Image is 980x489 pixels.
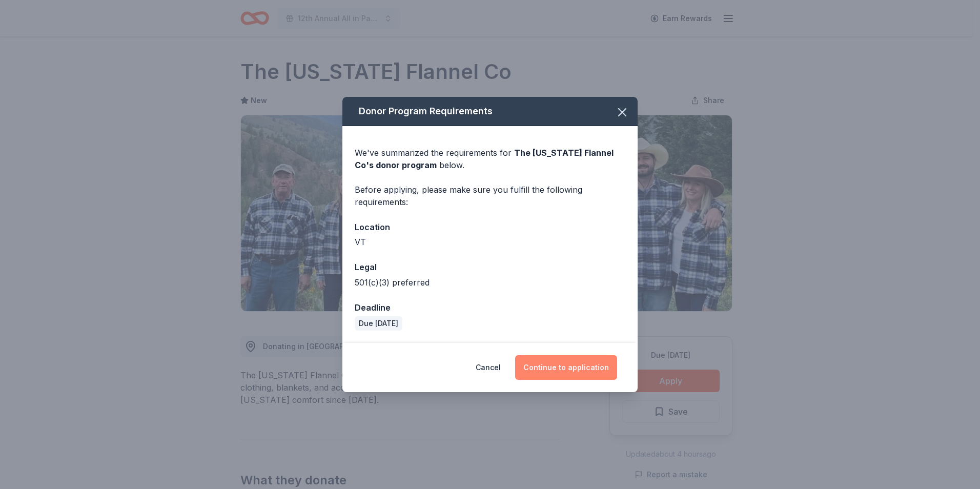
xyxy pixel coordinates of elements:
div: Location [355,220,625,234]
div: Due [DATE] [355,316,402,331]
button: Continue to application [515,355,617,380]
div: Donor Program Requirements [342,97,638,126]
div: Legal [355,260,625,274]
div: Deadline [355,301,625,314]
div: VT [355,236,625,248]
div: 501(c)(3) preferred [355,276,625,289]
button: Cancel [476,355,501,380]
div: Before applying, please make sure you fulfill the following requirements: [355,184,625,208]
div: We've summarized the requirements for below. [355,147,625,171]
